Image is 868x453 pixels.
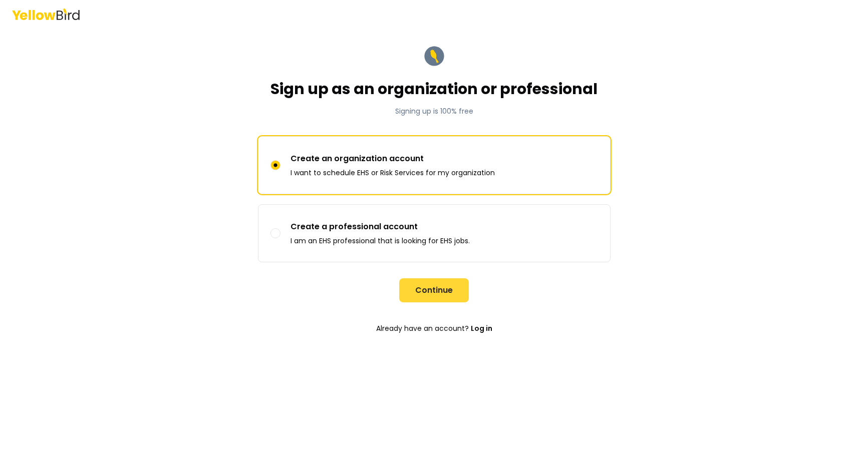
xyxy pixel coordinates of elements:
[270,160,280,170] button: Create an organization accountI want to schedule EHS or Risk Services for my organization
[291,236,470,246] p: I am an EHS professional that is looking for EHS jobs.
[291,153,495,165] p: Create an organization account
[291,221,470,233] p: Create a professional account
[471,318,492,338] a: Log in
[291,168,495,178] p: I want to schedule EHS or Risk Services for my organization
[258,318,611,338] p: Already have an account?
[270,228,280,238] button: Create a professional accountI am an EHS professional that is looking for EHS jobs.
[399,278,469,302] button: Continue
[270,80,598,98] h1: Sign up as an organization or professional
[270,106,598,116] p: Signing up is 100% free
